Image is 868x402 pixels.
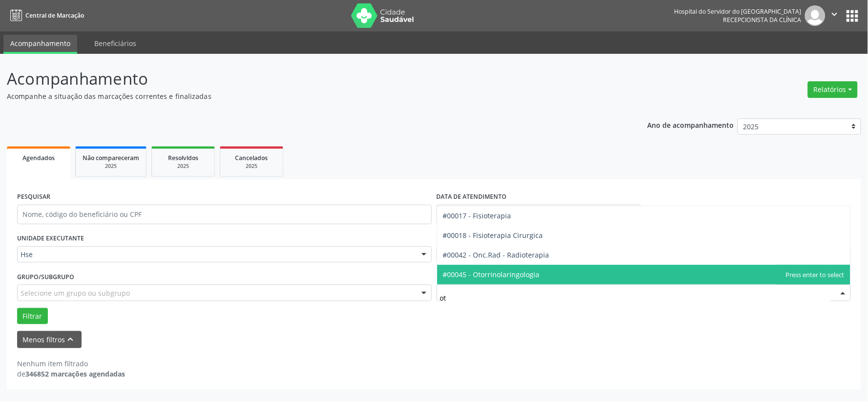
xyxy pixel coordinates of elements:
a: Beneficiários [87,35,143,52]
i: keyboard_arrow_up [65,334,76,345]
div: de [17,369,125,379]
span: Agendados [22,154,55,162]
p: Acompanhe a situação das marcações correntes e finalizadas [7,91,605,101]
span: #00017 - Fisioterapia [443,211,511,220]
span: Resolvidos [168,154,198,162]
button: apps [844,7,861,24]
button: Filtrar [17,308,48,325]
div: 2025 [159,163,208,170]
button: Menos filtroskeyboard_arrow_up [17,331,82,348]
span: #00042 - Onc.Rad - Radioterapia [443,250,550,260]
span: Central de Marcação [25,11,84,20]
input: Nome, código do beneficiário ou CPF [17,205,432,224]
input: Selecione um intervalo [437,205,641,224]
label: PESQUISAR [17,189,50,205]
span: Cancelados [235,154,268,162]
label: Grupo/Subgrupo [17,269,74,284]
span: #00045 - Otorrinolaringologia [443,270,540,279]
strong: 346852 marcações agendadas [25,369,125,378]
i:  [829,9,840,20]
button:  [826,5,844,26]
span: Não compareceram [83,154,139,162]
img: img [805,5,826,26]
div: 2025 [227,163,276,170]
label: UNIDADE EXECUTANTE [17,231,84,246]
label: DATA DE ATENDIMENTO [437,189,507,205]
a: Central de Marcação [7,7,84,24]
a: Acompanhamento [3,35,77,54]
div: Nenhum item filtrado [17,358,125,369]
button: Relatórios [808,81,858,98]
div: 2025 [83,163,139,170]
span: #00018 - Fisioterapia Cirurgica [443,231,543,240]
p: Ano de acompanhamento [648,118,734,131]
div: Hospital do Servidor do [GEOGRAPHIC_DATA] [675,7,802,16]
span: Hse [21,250,412,260]
span: Selecione um grupo ou subgrupo [21,288,130,298]
span: Recepcionista da clínica [723,16,802,24]
p: Acompanhamento [7,67,605,91]
input: Selecionar procedimento [440,288,831,307]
